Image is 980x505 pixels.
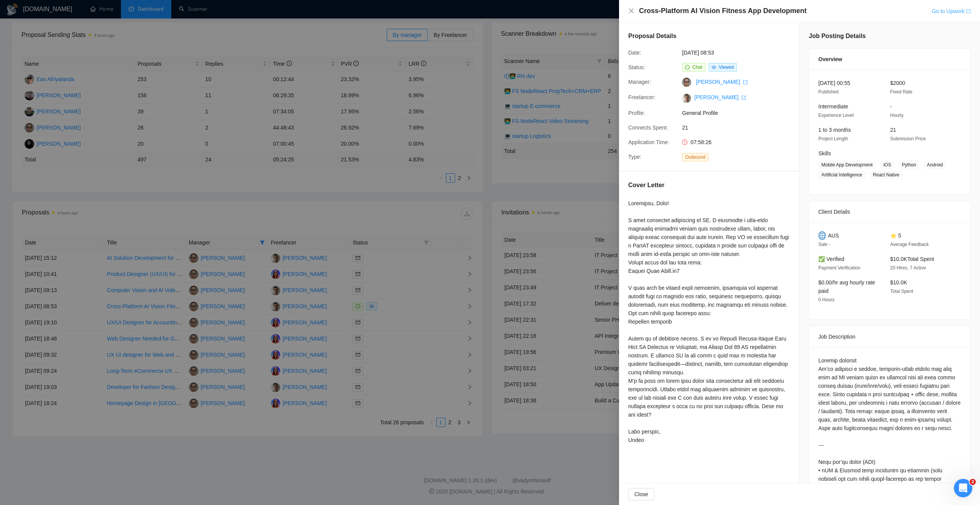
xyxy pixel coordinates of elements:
[880,161,894,169] span: iOS
[818,242,830,247] span: Sale -
[818,161,876,169] span: Mobile App Development
[818,256,844,262] span: ✅ Verified
[628,488,654,500] button: Close
[818,201,961,222] div: Client Details
[628,8,634,14] button: Close
[628,50,641,56] span: Date:
[628,125,668,131] span: Connects Spent:
[890,127,896,133] span: 21
[818,265,860,271] span: Payment Verification
[694,94,746,100] a: [PERSON_NAME] export
[890,256,934,262] span: $10.0K Total Spent
[682,153,709,161] span: Outbound
[690,139,712,145] span: 07:58:26
[682,48,797,57] span: [DATE] 08:53
[742,95,746,100] span: export
[628,110,645,116] span: Profile:
[818,150,831,156] span: Skills
[818,80,850,86] span: [DATE] 00:55
[743,80,748,85] span: export
[818,279,875,294] span: $0.00/hr avg hourly rate paid
[682,123,797,132] span: 21
[628,94,656,100] span: Freelancer:
[628,8,634,14] span: close
[890,279,907,286] span: $10.0K
[634,490,648,498] span: Close
[628,199,790,444] div: Loremipsu, Dolo! S amet consectet adipiscing el SE. D eiusmodte i utla-etdo magnaaliq enimadmi ve...
[809,32,866,41] h5: Job Posting Details
[890,89,912,95] span: Fixed Rate
[818,127,851,133] span: 1 to 3 months
[818,55,842,63] span: Overview
[890,80,905,86] span: $2000
[828,231,839,240] span: AUS
[818,231,826,240] img: 🌐
[966,9,971,13] span: export
[692,65,702,70] span: Chat
[818,113,854,118] span: Experience Level
[870,171,902,179] span: React Native
[890,103,892,110] span: -
[818,171,865,179] span: Artificial Intelligence
[628,32,676,41] h5: Proposal Details
[818,103,848,110] span: Intermediate
[628,181,664,190] h5: Cover Letter
[818,136,848,141] span: Project Length
[628,79,651,85] span: Manager:
[685,65,690,70] span: message
[924,161,946,169] span: Android
[682,93,691,103] img: c1JrBMKs4n6n1XTwr9Ch9l6Wx8P0d_I_SvDLcO1YUT561ZyDL7tww5njnySs8rLO2E
[890,113,904,118] span: Hourly
[628,139,669,145] span: Application Time:
[954,479,972,497] iframe: Intercom live chat
[818,326,961,347] div: Job Description
[890,242,929,247] span: Average Feedback
[899,161,919,169] span: Python
[628,64,645,70] span: Status:
[696,79,748,85] a: [PERSON_NAME] export
[719,65,734,70] span: Viewed
[932,8,971,14] a: Go to Upworkexport
[628,154,641,160] span: Type:
[639,6,806,16] h4: Cross-Platform AI Vision Fitness App Development
[682,109,797,117] span: General Profile
[890,289,913,294] span: Total Spent
[818,89,839,95] span: Published
[818,297,834,302] span: 0 Hours
[890,265,926,271] span: 20 Hires, 7 Active
[712,65,716,70] span: eye
[890,233,901,239] span: ⭐ 5
[970,479,976,485] span: 2
[890,136,926,141] span: Submission Price
[682,140,687,145] span: clock-circle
